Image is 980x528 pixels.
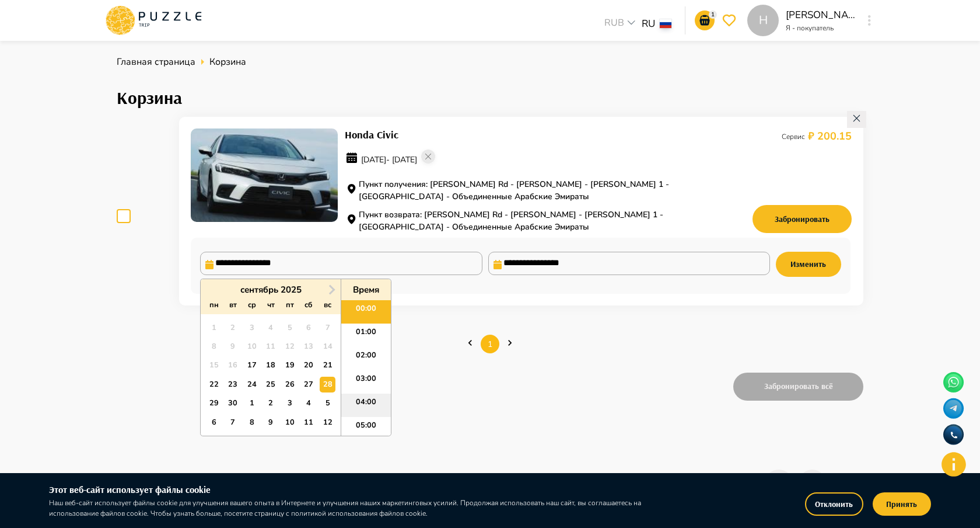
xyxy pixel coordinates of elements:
[695,11,715,30] button: go-to-basket-submit-button
[642,16,655,32] p: RU
[747,5,779,36] div: H
[49,482,666,498] h6: Этот веб-сайт использует файлы cookie
[263,320,279,336] div: Not available четверг, 4 сентября 2025 г.
[206,395,222,411] div: Choose понедельник, 29 сентября 2025 г.
[225,415,241,430] div: Choose вторник, 7 октября 2025 г.
[301,377,317,392] div: Choose суббота, 27 сентября 2025 г.
[282,320,297,336] div: Not available пятница, 5 сентября 2025 г.
[244,415,260,430] div: Choose среда, 8 октября 2025 г.
[301,320,317,336] div: Not available суббота, 6 сентября 2025 г.
[49,498,666,519] p: Наш веб-сайт использует файлы cookie для улучшения вашего опыта в Интернете и улучшения наших мар...
[244,339,260,355] div: Not available среда, 10 сентября 2025 г.
[341,300,391,324] li: 00:00
[154,470,332,496] h6: Рекомендуемые сервисы
[782,131,805,142] p: Сервис
[320,339,335,355] div: Not available воскресенье, 14 сентября 2025 г.
[301,415,317,430] div: Choose суббота, 11 октября 2025 г.
[341,417,391,440] li: 05:00
[263,339,279,355] div: Not available четверг, 11 сентября 2025 г.
[263,377,279,392] div: Choose четверг, 25 сентября 2025 г.
[461,337,480,351] a: Previous page
[263,415,279,430] div: Choose четверг, 9 октября 2025 г.
[117,43,863,69] nav: breadcrumb
[244,357,260,373] div: Choose среда, 17 сентября 2025 г.
[786,8,856,23] p: [PERSON_NAME]
[117,55,195,68] span: Главная страница
[282,297,297,313] div: пт
[805,492,863,516] button: Отклонить
[209,55,246,69] span: Корзина
[263,357,279,373] div: Choose четверг, 18 сентября 2025 г.
[719,11,739,30] button: go-to-wishlist-submit-button
[776,252,841,277] button: Изменить
[660,19,671,28] img: lang
[345,178,687,203] p: Пункт получения: [PERSON_NAME] Rd - [PERSON_NAME] - [PERSON_NAME] 1 - [GEOGRAPHIC_DATA] - Объедин...
[206,320,222,336] div: Not available понедельник, 1 сентября 2025 г.
[244,297,260,313] div: ср
[320,415,335,430] div: Choose воскресенье, 12 октября 2025 г.
[341,324,391,347] li: 01:00
[244,320,260,336] div: Not available среда, 3 сентября 2025 г.
[320,320,335,336] div: Not available воскресенье, 7 сентября 2025 г.
[709,11,717,19] p: 1
[341,394,391,417] li: 04:00
[808,128,852,144] p: ₽ 200.15
[341,370,391,394] li: 03:00
[282,415,297,430] div: Choose пятница, 10 октября 2025 г.
[481,335,499,353] a: Page 1 is your current page
[206,297,222,313] div: пн
[201,284,341,296] div: сентябрь 2025
[323,280,341,299] button: Next Month
[344,284,388,296] div: Время
[117,55,195,69] a: Главная страница
[206,377,222,392] div: Choose понедельник, 22 сентября 2025 г.
[225,395,241,411] div: Choose вторник, 30 сентября 2025 г.
[320,357,335,373] div: Choose воскресенье, 21 сентября 2025 г.
[263,395,279,411] div: Choose четверг, 2 октября 2025 г.
[206,357,222,373] div: Not available понедельник, 15 сентября 2025 г.
[320,377,335,392] div: Choose воскресенье, 28 сентября 2025 г.
[501,337,519,351] a: Next page
[345,209,687,233] p: Пункт возврата: [PERSON_NAME] Rd - [PERSON_NAME] - [PERSON_NAME] 1 - [GEOGRAPHIC_DATA] - Объедине...
[601,16,642,33] div: RUB
[191,128,337,222] img: booking PuzzleTrip
[282,395,297,411] div: Choose пятница, 3 октября 2025 г.
[345,147,687,172] p: [DATE] - [DATE]
[206,339,222,355] div: Not available понедельник, 8 сентября 2025 г.
[345,128,687,141] h1: Honda Civic
[206,415,222,430] div: Choose понедельник, 6 октября 2025 г.
[320,297,335,313] div: вс
[117,88,863,108] h1: Корзина
[301,297,317,313] div: сб
[282,377,297,392] div: Choose пятница, 26 сентября 2025 г.
[225,297,241,313] div: вт
[225,339,241,355] div: Not available вторник, 9 сентября 2025 г.
[282,339,297,355] div: Not available пятница, 12 сентября 2025 г.
[301,339,317,355] div: Not available суббота, 13 сентября 2025 г.
[301,395,317,411] div: Choose суббота, 4 октября 2025 г.
[198,326,782,362] ul: Pagination
[205,318,337,432] div: month 2025-09
[244,377,260,392] div: Choose среда, 24 сентября 2025 г.
[341,347,391,370] li: 02:00
[225,320,241,336] div: Not available вторник, 2 сентября 2025 г.
[301,357,317,373] div: Choose суббота, 20 сентября 2025 г.
[786,23,856,33] p: Я - покупатель
[263,297,279,313] div: чт
[225,357,241,373] div: Not available вторник, 16 сентября 2025 г.
[320,395,335,411] div: Choose воскресенье, 5 октября 2025 г.
[244,395,260,411] div: Choose среда, 1 октября 2025 г.
[225,377,241,392] div: Choose вторник, 23 сентября 2025 г.
[752,205,852,233] button: book-submit-button
[282,357,297,373] div: Choose пятница, 19 сентября 2025 г.
[873,492,931,516] button: Принять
